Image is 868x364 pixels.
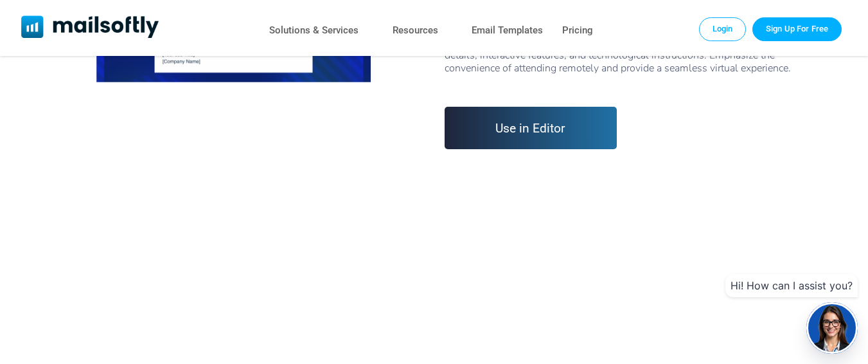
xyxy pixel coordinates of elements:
[445,107,617,149] a: Use in Editor
[269,21,359,40] a: Solutions & Services
[393,21,438,40] a: Resources
[725,274,858,297] div: Hi! How can I assist you?
[699,17,747,41] a: Login
[562,21,593,40] a: Pricing
[472,21,543,40] a: Email Templates
[21,15,159,41] a: Mailsoftly
[752,17,842,41] a: Trial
